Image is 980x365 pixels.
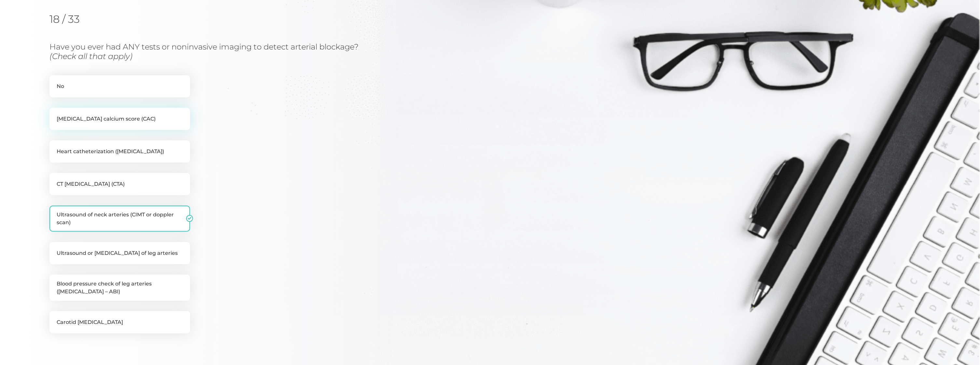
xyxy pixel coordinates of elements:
[49,75,190,97] label: No
[49,173,190,195] label: CT [MEDICAL_DATA] (CTA)
[49,206,190,232] label: Ultrasound of neck arteries (CIMT or doppler scan)
[49,108,190,130] label: [MEDICAL_DATA] calcium score (CAC)
[49,42,578,61] h3: Have you ever had ANY tests or noninvasive imaging to detect arterial blockage?
[49,242,190,264] label: Ultrasound or [MEDICAL_DATA] of leg arteries
[49,140,190,163] label: Heart catheterization ([MEDICAL_DATA])
[49,13,116,25] h2: 18 / 33
[49,275,190,301] label: Blood pressure check of leg arteries ([MEDICAL_DATA] – ABI)
[49,51,132,61] i: (Check all that apply)
[49,311,190,333] label: Carotid [MEDICAL_DATA]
